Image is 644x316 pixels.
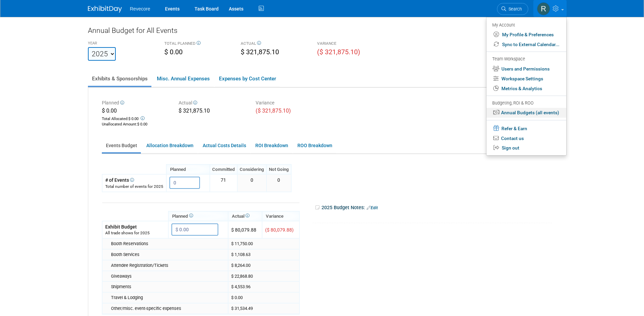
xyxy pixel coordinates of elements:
div: Team Workspace [492,56,559,63]
span: ($ 321,875.10) [256,107,291,114]
a: Sync to External Calendar... [486,40,566,50]
a: Allocation Breakdown [142,139,197,152]
a: Workspace Settings [486,74,566,84]
div: Exhibit Budget [105,223,165,230]
td: $ 31,534.49 [228,303,299,314]
span: Search [506,6,522,12]
th: Not Going [266,164,291,174]
div: Annual Budget for All Events [88,25,506,39]
img: Rachael Sires [537,2,550,15]
div: Giveaways [111,273,225,279]
div: Budgeting, ROI & ROO [492,100,559,107]
td: $ 8,264.00 [228,260,299,271]
a: My Profile & Preferences [486,30,566,40]
a: Misc. Annual Expenses [153,72,214,86]
th: Committed [210,164,237,174]
div: ACTUAL [241,41,307,47]
span: ($ 80,079.88) [265,227,294,233]
div: 2025 Budget Notes: [315,202,552,213]
div: Actual [179,99,245,107]
a: ROO Breakdown [293,139,336,152]
div: $ 321,875.10 [179,107,245,116]
a: Events Budget [102,139,141,152]
a: Edit [367,205,378,210]
a: Actual Costs Details [199,139,250,152]
div: Variance [256,99,323,107]
span: Revecore [130,6,150,12]
td: 0 [266,174,291,192]
span: $ 0.00 [137,122,147,126]
div: Total number of events for 2025 [105,184,163,190]
td: 71 [210,174,237,192]
a: ROI Breakdown [251,139,292,152]
a: Contact us [486,134,566,143]
div: YEAR [88,41,154,47]
td: $ 80,079.88 [228,221,262,238]
div: Planned [102,99,169,107]
th: Variance [262,211,299,221]
th: Considering [237,164,266,174]
td: 0 [237,174,266,192]
a: Search [497,3,528,15]
div: Booth Reservations [111,241,225,247]
a: Metrics & Analytics [486,84,566,94]
div: TOTAL PLANNED [164,41,231,47]
td: $ 4,553.96 [228,281,299,292]
div: All trade shows for 2025 [105,230,165,236]
div: Shipments [111,284,225,290]
div: VARIANCE [317,41,383,47]
span: $ 0.00 [164,48,183,56]
td: $ 22,868.80 [228,271,299,282]
span: Unallocated Amount [102,122,136,126]
th: Planned [166,164,210,174]
img: ExhibitDay [88,6,122,13]
td: $ 0.00 [228,292,299,303]
a: Expenses by Cost Center [215,72,280,86]
div: My Account [492,21,559,29]
a: Exhibits & Sponsorships [88,72,151,86]
a: Users and Permissions [486,64,566,74]
span: $ 0.00 [102,107,117,114]
a: Refer & Earn [486,123,566,134]
th: Actual [228,211,262,221]
div: Total Allocated: [102,115,169,122]
td: $ 1,108.63 [228,249,299,260]
a: Annual Budgets (all events) [486,108,566,118]
div: Booth Services [111,252,225,258]
a: Sign out [486,143,566,153]
div: Attendee Registration/Tickets [111,262,225,269]
span: ($ 321,875.10) [317,48,360,56]
span: $ 0.00 [128,117,139,121]
div: Travel & Lodging [111,295,225,301]
span: $ 321,875.10 [241,48,279,56]
div: : [102,122,169,127]
div: # of Events [105,177,163,183]
th: Planned [168,211,228,221]
div: Other/misc. event-specific expenses [111,305,225,312]
td: $ 11,750.00 [228,238,299,249]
